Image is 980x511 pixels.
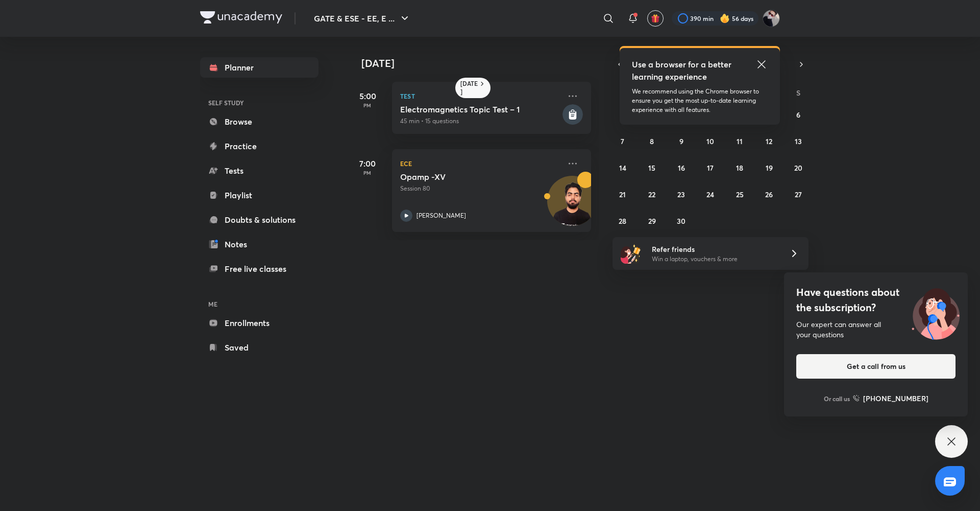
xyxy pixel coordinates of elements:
[796,110,800,120] abbr: September 6, 2025
[679,136,683,146] abbr: September 9, 2025
[200,136,318,156] a: Practice
[673,133,690,149] button: September 9, 2025
[795,190,802,199] abbr: September 27, 2025
[702,133,719,149] button: September 10, 2025
[706,190,714,199] abbr: September 24, 2025
[853,393,928,404] a: [PHONE_NUMBER]
[737,136,743,146] abbr: September 11, 2025
[400,90,560,102] p: Test
[615,186,631,202] button: September 21, 2025
[200,313,318,333] a: Enrollments
[200,94,318,111] h6: SELF STUDY
[347,170,388,176] p: PM
[400,172,527,182] h5: Opamp -XV
[765,190,773,199] abbr: September 26, 2025
[678,163,685,173] abbr: September 16, 2025
[790,133,806,149] button: September 13, 2025
[761,159,777,176] button: September 19, 2025
[200,295,318,313] h6: ME
[648,190,655,199] abbr: September 22, 2025
[652,254,777,264] p: Win a laptop, vouchers & more
[416,211,466,220] p: [PERSON_NAME]
[200,259,318,279] a: Free live classes
[903,285,968,340] img: ttu_illustration_new.svg
[731,133,748,149] button: September 11, 2025
[766,136,772,146] abbr: September 12, 2025
[644,186,660,202] button: September 22, 2025
[632,87,768,114] p: We recommend using the Chrome browser to ensure you get the most up-to-date learning experience w...
[796,354,955,379] button: Get a call from us
[796,285,955,315] h4: Have questions about the subscription?
[361,57,601,69] h4: [DATE]
[308,8,417,29] button: GATE & ESE - EE, E ...
[347,90,388,102] h5: 5:00
[548,181,597,230] img: Avatar
[794,163,802,173] abbr: September 20, 2025
[677,190,685,199] abbr: September 23, 2025
[790,159,806,176] button: September 20, 2025
[863,393,928,404] h6: [PHONE_NUMBER]
[731,186,748,202] button: September 25, 2025
[702,159,719,176] button: September 17, 2025
[200,111,318,132] a: Browse
[615,213,631,229] button: September 28, 2025
[736,163,743,173] abbr: September 18, 2025
[347,102,388,108] p: PM
[619,190,626,199] abbr: September 21, 2025
[200,11,282,24] img: Company Logo
[400,157,560,170] p: ECE
[644,159,660,176] button: September 15, 2025
[824,394,850,403] p: Or call us
[650,136,654,146] abbr: September 8, 2025
[796,319,955,340] div: Our expert can answer all your questions
[400,184,560,193] p: Session 80
[673,159,690,176] button: September 16, 2025
[652,244,777,254] h6: Refer friends
[796,88,800,98] abbr: Saturday
[731,159,748,176] button: September 18, 2025
[673,186,690,202] button: September 23, 2025
[200,234,318,254] a: Notes
[619,216,626,226] abbr: September 28, 2025
[200,11,282,26] a: Company Logo
[615,133,631,149] button: September 7, 2025
[619,163,626,173] abbr: September 14, 2025
[761,133,777,149] button: September 12, 2025
[766,163,773,173] abbr: September 19, 2025
[615,159,631,176] button: September 14, 2025
[347,157,388,170] h5: 7:00
[702,186,719,202] button: September 24, 2025
[761,186,777,202] button: September 26, 2025
[644,133,660,149] button: September 8, 2025
[795,136,802,146] abbr: September 13, 2025
[200,337,318,358] a: Saved
[400,117,560,126] p: 45 min • 15 questions
[400,104,560,114] h5: Electromagnetics Topic Test – 1
[648,216,656,226] abbr: September 29, 2025
[460,80,478,96] h6: [DATE]
[673,213,690,229] button: September 30, 2025
[736,190,744,199] abbr: September 25, 2025
[200,57,318,78] a: Planner
[706,136,714,146] abbr: September 10, 2025
[648,163,655,173] abbr: September 15, 2025
[621,136,624,146] abbr: September 7, 2025
[707,163,714,173] abbr: September 17, 2025
[647,10,664,27] button: avatar
[200,160,318,181] a: Tests
[763,10,780,27] img: Ashutosh Tripathi
[644,213,660,229] button: September 29, 2025
[632,58,733,83] h5: Use a browser for a better learning experience
[621,243,641,264] img: referral
[790,186,806,202] button: September 27, 2025
[720,13,730,24] img: streak
[677,216,685,226] abbr: September 30, 2025
[200,210,318,230] a: Doubts & solutions
[651,14,660,23] img: avatar
[790,106,806,123] button: September 6, 2025
[200,185,318,205] a: Playlist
